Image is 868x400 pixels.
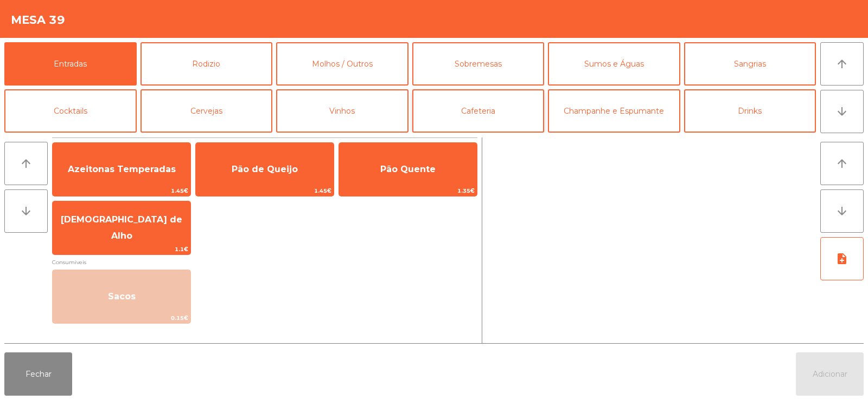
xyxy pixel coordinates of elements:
span: Pão de Queijo [232,164,298,174]
button: Vinhos [276,89,409,133]
i: arrow_upward [20,157,33,170]
button: arrow_downward [820,90,864,133]
button: Cafeteria [412,89,545,133]
button: Champanhe e Espumante [548,89,680,133]
button: arrow_downward [820,189,864,233]
span: 1.45€ [196,186,334,196]
button: note_add [820,237,864,280]
span: 1.45€ [53,186,190,196]
i: arrow_downward [835,205,848,218]
span: 1.1€ [53,244,190,254]
span: Azeitonas Temperadas [68,164,176,174]
span: Pão Quente [380,164,436,174]
button: Cocktails [4,89,137,133]
button: arrow_upward [4,142,48,185]
i: arrow_downward [835,105,848,118]
button: Fechar [4,352,72,396]
button: Cervejas [141,89,273,133]
i: arrow_upward [835,57,848,70]
button: Sangrias [684,42,816,86]
i: arrow_downward [20,205,33,218]
button: Entradas [4,42,137,86]
button: Sobremesas [412,42,545,86]
button: Drinks [684,89,816,133]
i: note_add [835,252,848,265]
i: arrow_upward [835,157,848,170]
span: Sacos [108,291,136,301]
span: 0.15€ [53,313,190,323]
h4: Mesa 39 [11,12,65,28]
button: arrow_downward [4,189,48,233]
button: arrow_upward [820,42,864,86]
button: Sumos e Águas [548,42,680,86]
span: Consumiveis [52,257,477,267]
button: arrow_upward [820,142,864,185]
span: 1.35€ [339,186,477,196]
button: Rodizio [141,42,273,86]
span: [DEMOGRAPHIC_DATA] de Alho [61,214,182,241]
button: Molhos / Outros [276,42,409,86]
